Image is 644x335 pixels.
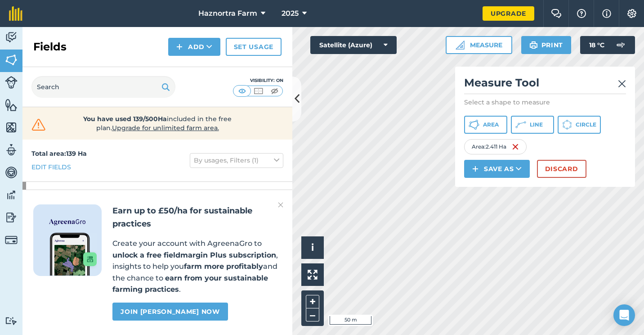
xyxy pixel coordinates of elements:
[50,233,97,276] img: Screenshot of the Gro app
[483,6,534,21] a: Upgrade
[446,36,512,54] button: Measure
[161,81,170,92] img: svg+xml;base64,PHN2ZyB4bWxucz0iaHR0cDovL3d3dy53My5vcmcvMjAwMC9zdmciIHdpZHRoPSIxOSIgaGVpZ2h0PSIyNC...
[5,166,18,179] img: svg+xml;base64,PD94bWwgdmVyc2lvbj0iMS4wIiBlbmNvZGluZz0idXRmLTgiPz4KPCEtLSBHZW5lcmF0b3I6IEFkb2JlIE...
[580,36,635,54] button: 18 °C
[602,8,611,19] img: svg+xml;base64,PHN2ZyB4bWxucz0iaHR0cDovL3d3dy53My5vcmcvMjAwMC9zdmciIHdpZHRoPSIxNyIgaGVpZ2h0PSIxNy...
[537,160,586,178] button: Discard
[31,162,71,172] a: Edit fields
[464,139,527,154] div: Area : 2.411 Ha
[269,86,280,95] img: svg+xml;base64,PHN2ZyB4bWxucz0iaHR0cDovL3d3dy53My5vcmcvMjAwMC9zdmciIHdpZHRoPSI1MCIgaGVpZ2h0PSI0MC...
[112,251,276,259] strong: unlock a free fieldmargin Plus subscription
[62,114,253,132] span: included in the free plan .
[464,116,507,134] button: Area
[5,76,18,89] img: svg+xml;base64,PD94bWwgdmVyc2lvbj0iMS4wIiBlbmNvZGluZz0idXRmLTgiPz4KPCEtLSBHZW5lcmF0b3I6IEFkb2JlIE...
[44,182,244,206] strong: No usage set
[612,36,630,54] img: svg+xml;base64,PD94bWwgdmVyc2lvbj0iMS4wIiBlbmNvZGluZz0idXRmLTgiPz4KPCEtLSBHZW5lcmF0b3I6IEFkb2JlIE...
[233,77,283,84] div: Visibility: On
[5,188,18,202] img: svg+xml;base64,PD94bWwgdmVyc2lvbj0iMS4wIiBlbmNvZGluZz0idXRmLTgiPz4KPCEtLSBHZW5lcmF0b3I6IEFkb2JlIE...
[83,115,167,123] strong: You have used 139/500Ha
[512,141,519,152] img: svg+xml;base64,PHN2ZyB4bWxucz0iaHR0cDovL3d3dy53My5vcmcvMjAwMC9zdmciIHdpZHRoPSIxNiIgaGVpZ2h0PSIyNC...
[9,6,22,21] img: fieldmargin Logo
[613,304,635,326] div: Open Intercom Messenger
[558,116,601,134] button: Circle
[253,86,264,95] img: svg+xml;base64,PHN2ZyB4bWxucz0iaHR0cDovL3d3dy53My5vcmcvMjAwMC9zdmciIHdpZHRoPSI1MCIgaGVpZ2h0PSI0MC...
[168,38,220,56] button: Add
[464,98,626,107] p: Select a shape to measure
[306,295,319,308] button: +
[626,9,637,18] img: A cog icon
[589,36,604,54] span: 18 ° C
[576,9,587,18] img: A question mark icon
[22,182,292,206] div: No usage set107.6 Ha
[456,41,465,50] img: Ruler icon
[5,143,18,157] img: svg+xml;base64,PD94bWwgdmVyc2lvbj0iMS4wIiBlbmNvZGluZz0idXRmLTgiPz4KPCEtLSBHZW5lcmF0b3I6IEFkb2JlIE...
[30,114,285,132] a: You have used 139/500Haincluded in the free plan.Upgrade for unlimited farm area.
[278,199,283,210] img: svg+xml;base64,PHN2ZyB4bWxucz0iaHR0cDovL3d3dy53My5vcmcvMjAwMC9zdmciIHdpZHRoPSIyMiIgaGVpZ2h0PSIzMC...
[184,262,263,271] strong: farm more profitably
[112,124,219,132] span: Upgrade for unlimited farm area.
[5,234,18,246] img: svg+xml;base64,PD94bWwgdmVyc2lvbj0iMS4wIiBlbmNvZGluZz0idXRmLTgiPz4KPCEtLSBHZW5lcmF0b3I6IEFkb2JlIE...
[529,40,538,50] img: svg+xml;base64,PHN2ZyB4bWxucz0iaHR0cDovL3d3dy53My5vcmcvMjAwMC9zdmciIHdpZHRoPSIxOSIgaGVpZ2h0PSIyNC...
[112,238,282,295] p: Create your account with AgreenaGro to , insights to help you and the chance to .
[551,9,562,18] img: Two speech bubbles overlapping with the left bubble in the forefront
[483,121,499,128] span: Area
[31,149,87,158] strong: Total area : 139 Ha
[521,36,572,54] button: Print
[31,76,175,98] input: Search
[464,76,626,94] h2: Measure Tool
[464,160,530,178] button: Save as
[308,270,318,280] img: Four arrows, one pointing top left, one top right, one bottom right and the last bottom left
[306,308,319,321] button: –
[5,53,18,67] img: svg+xml;base64,PHN2ZyB4bWxucz0iaHR0cDovL3d3dy53My5vcmcvMjAwMC9zdmciIHdpZHRoPSI1NiIgaGVpZ2h0PSI2MC...
[5,98,18,112] img: svg+xml;base64,PHN2ZyB4bWxucz0iaHR0cDovL3d3dy53My5vcmcvMjAwMC9zdmciIHdpZHRoPSI1NiIgaGVpZ2h0PSI2MC...
[32,189,40,199] img: svg+xml;base64,PHN2ZyB4bWxucz0iaHR0cDovL3d3dy53My5vcmcvMjAwMC9zdmciIHdpZHRoPSIxOCIgaGVpZ2h0PSIyNC...
[511,116,554,134] button: Line
[226,38,282,56] a: Set usage
[576,121,596,128] span: Circle
[472,163,479,174] img: svg+xml;base64,PHN2ZyB4bWxucz0iaHR0cDovL3d3dy53My5vcmcvMjAwMC9zdmciIHdpZHRoPSIxNCIgaGVpZ2h0PSIyNC...
[176,41,183,52] img: svg+xml;base64,PHN2ZyB4bWxucz0iaHR0cDovL3d3dy53My5vcmcvMjAwMC9zdmciIHdpZHRoPSIxNCIgaGVpZ2h0PSIyNC...
[311,242,314,253] span: i
[190,153,283,167] button: By usages, Filters (1)
[112,204,282,231] h2: Earn up to £50/ha for sustainable practices
[301,236,324,259] button: i
[33,40,67,54] h2: Fields
[5,121,18,134] img: svg+xml;base64,PHN2ZyB4bWxucz0iaHR0cDovL3d3dy53My5vcmcvMjAwMC9zdmciIHdpZHRoPSI1NiIgaGVpZ2h0PSI2MC...
[310,36,397,54] button: Satellite (Azure)
[112,274,268,294] strong: earn from your sustainable farming practices
[112,303,228,321] a: Join [PERSON_NAME] now
[530,121,543,128] span: Line
[5,317,18,325] img: svg+xml;base64,PD94bWwgdmVyc2lvbj0iMS4wIiBlbmNvZGluZz0idXRmLTgiPz4KPCEtLSBHZW5lcmF0b3I6IEFkb2JlIE...
[30,118,48,131] img: svg+xml;base64,PHN2ZyB4bWxucz0iaHR0cDovL3d3dy53My5vcmcvMjAwMC9zdmciIHdpZHRoPSIzMiIgaGVpZ2h0PSIzMC...
[5,211,18,224] img: svg+xml;base64,PD94bWwgdmVyc2lvbj0iMS4wIiBlbmNvZGluZz0idXRmLTgiPz4KPCEtLSBHZW5lcmF0b3I6IEFkb2JlIE...
[237,86,248,95] img: svg+xml;base64,PHN2ZyB4bWxucz0iaHR0cDovL3d3dy53My5vcmcvMjAwMC9zdmciIHdpZHRoPSI1MCIgaGVpZ2h0PSI0MC...
[618,78,626,89] img: svg+xml;base64,PHN2ZyB4bWxucz0iaHR0cDovL3d3dy53My5vcmcvMjAwMC9zdmciIHdpZHRoPSIyMiIgaGVpZ2h0PSIzMC...
[5,31,18,44] img: svg+xml;base64,PD94bWwgdmVyc2lvbj0iMS4wIiBlbmNvZGluZz0idXRmLTgiPz4KPCEtLSBHZW5lcmF0b3I6IEFkb2JlIE...
[282,8,299,19] span: 2025
[198,8,257,19] span: Haznortra Farm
